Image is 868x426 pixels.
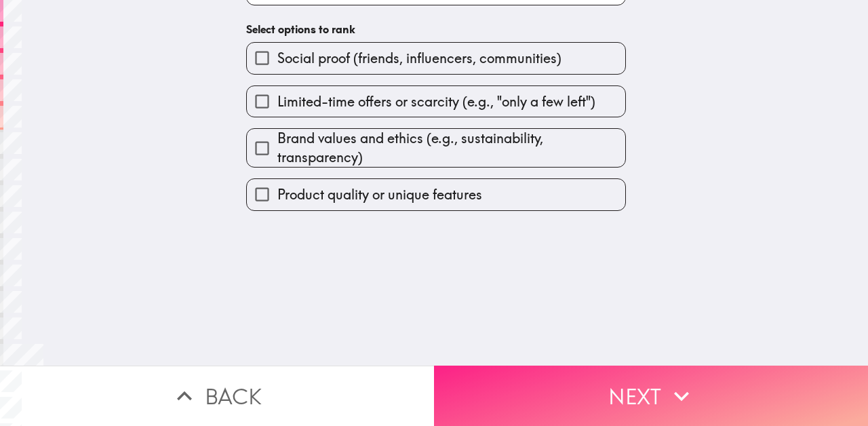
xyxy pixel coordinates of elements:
button: Limited-time offers or scarcity (e.g., "only a few left") [247,86,625,117]
h6: Select options to rank [246,22,626,37]
span: Product quality or unique features [277,185,482,204]
span: Brand values and ethics (e.g., sustainability, transparency) [277,129,625,167]
button: Social proof (friends, influencers, communities) [247,43,625,73]
button: Brand values and ethics (e.g., sustainability, transparency) [247,129,625,167]
span: Social proof (friends, influencers, communities) [277,49,561,68]
button: Product quality or unique features [247,179,625,210]
span: Limited-time offers or scarcity (e.g., "only a few left") [277,92,595,111]
button: Next [434,366,868,426]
